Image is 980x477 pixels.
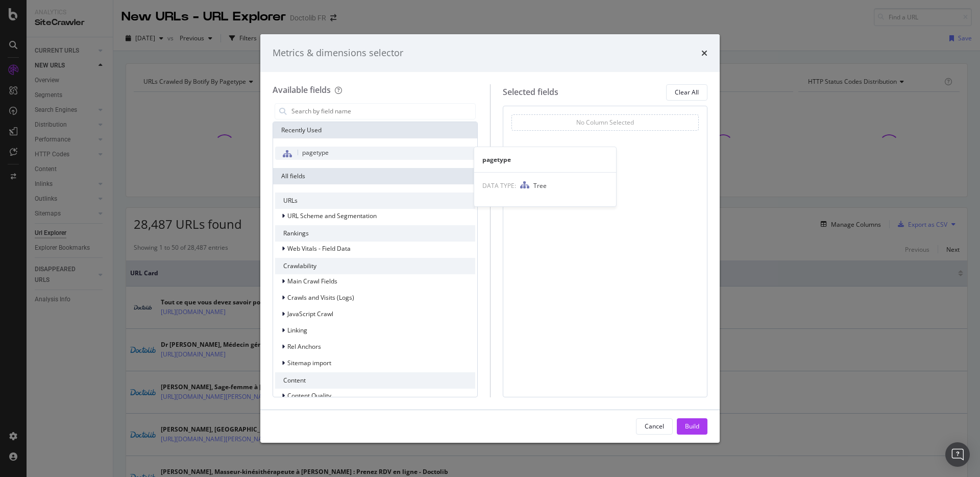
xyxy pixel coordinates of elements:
span: pagetype [302,148,329,157]
div: Metrics & dimensions selector [273,46,403,60]
span: Rel Anchors [287,342,321,351]
span: Web Vitals - Field Data [287,244,351,253]
div: Cancel [645,422,664,431]
span: Main Crawl Fields [287,277,337,285]
div: URLs [275,193,475,209]
div: No Column Selected [576,118,634,127]
span: Content Quality [287,391,331,400]
div: Recently Used [273,122,477,138]
input: Search by field name [290,104,475,119]
button: Clear All [666,84,707,101]
span: DATA TYPE: [482,181,516,190]
div: All fields [273,168,477,184]
span: URL Scheme and Segmentation [287,211,377,220]
div: Build [685,422,699,431]
div: Content [275,372,475,389]
span: Linking [287,326,307,335]
span: Tree [533,181,547,190]
div: Selected fields [503,86,558,98]
span: Crawls and Visits (Logs) [287,293,354,302]
div: times [701,46,707,60]
div: Crawlability [275,258,475,274]
div: modal [260,34,720,443]
button: Cancel [636,418,673,435]
div: pagetype [474,155,616,164]
button: Build [677,418,707,435]
span: JavaScript Crawl [287,309,333,318]
span: Sitemap import [287,359,331,367]
div: Rankings [275,225,475,242]
div: Available fields [273,84,331,96]
div: Clear All [675,88,699,97]
div: Open Intercom Messenger [945,442,970,467]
